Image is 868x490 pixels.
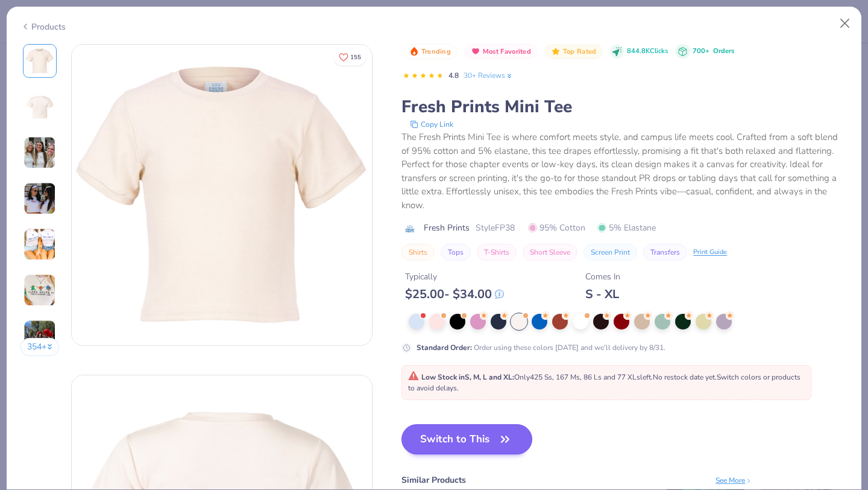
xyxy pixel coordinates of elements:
[464,44,537,60] button: Badge Button
[403,44,457,60] button: Badge Button
[421,48,451,55] span: Trending
[585,287,620,302] div: S - XL
[653,372,717,382] span: No restock date yet.
[551,46,561,56] img: Top Rated sort
[401,95,848,118] div: Fresh Prints Mini Tee
[24,228,56,261] img: User generated content
[448,71,459,80] span: 4.8
[464,70,514,81] a: 30+ Reviews
[401,244,435,261] button: Shirts
[403,66,444,86] div: 4.8 Stars
[20,21,66,33] div: Products
[24,136,56,169] img: User generated content
[483,48,531,55] span: Most Favorited
[643,244,687,261] button: Transfers
[597,221,656,234] span: 5% Elastane
[585,270,620,283] div: Comes In
[693,247,727,258] div: Print Guide
[405,287,504,302] div: $ 25.00 - $ 34.00
[25,46,54,75] img: Front
[441,244,471,261] button: Tops
[421,372,514,382] strong: Low Stock in S, M, L and XL :
[24,320,56,352] img: User generated content
[627,46,668,57] span: 844.8K Clicks
[476,221,515,234] span: Style FP38
[401,424,532,454] button: Switch to This
[25,92,54,121] img: Back
[715,475,752,486] div: See More
[693,46,734,57] div: 700+
[417,343,472,352] strong: Standard Order :
[405,270,504,283] div: Typically
[408,372,800,393] span: Only 425 Ss, 167 Ms, 86 Ls and 77 XLs left. Switch colors or products to avoid delays.
[477,244,517,261] button: T-Shirts
[350,54,361,60] span: 155
[528,221,585,234] span: 95% Cotton
[20,338,60,356] button: 354+
[424,221,470,234] span: Fresh Prints
[523,244,577,261] button: Short Sleeve
[544,44,602,60] button: Badge Button
[417,342,665,353] div: Order using these colors [DATE] and we’ll delivery by 8/31.
[72,45,372,345] img: Front
[406,118,457,130] button: copy to clipboard
[401,130,848,212] div: The Fresh Prints Mini Tee is where comfort meets style, and campus life meets cool. Crafted from ...
[583,244,637,261] button: Screen Print
[24,182,56,215] img: User generated content
[333,48,366,66] button: Like
[471,46,480,56] img: Most Favorited sort
[409,46,419,56] img: Trending sort
[834,12,857,35] button: Close
[563,48,597,55] span: Top Rated
[401,474,466,486] div: Similar Products
[24,274,56,307] img: User generated content
[713,46,734,56] span: Orders
[401,224,418,234] img: brand logo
